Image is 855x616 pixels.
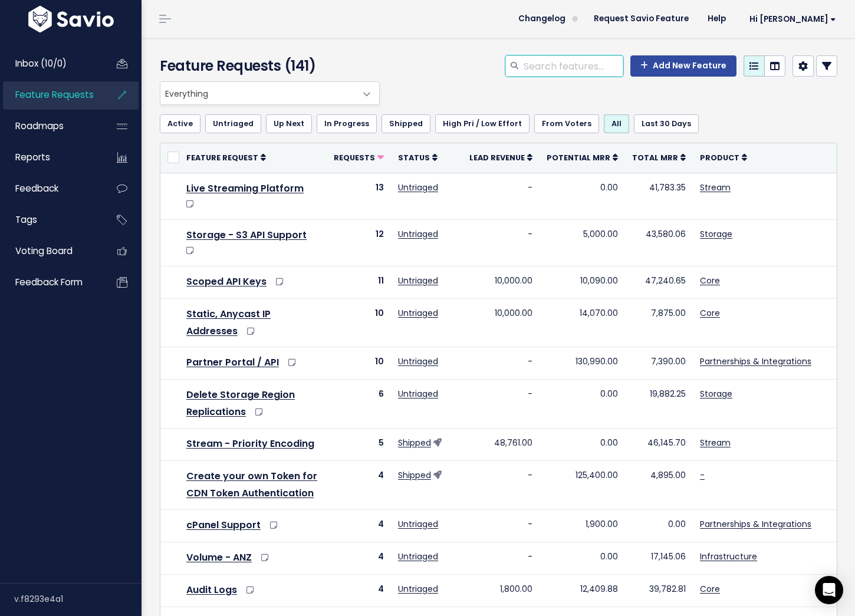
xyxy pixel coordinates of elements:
a: Active [160,114,200,133]
td: 4 [327,509,391,542]
a: Volume - ANZ [186,551,252,564]
td: 0.00 [540,542,625,575]
a: Untriaged [398,583,438,595]
td: - [462,461,540,510]
a: Shipped [398,469,431,481]
td: - [462,173,540,219]
a: Up Next [266,114,312,133]
a: Request Savio Feature [584,10,698,28]
a: Voting Board [3,238,98,265]
a: Untriaged [398,228,438,240]
td: 14,070.00 [540,298,625,347]
ul: Filter feature requests [160,114,837,133]
a: Untriaged [398,518,438,530]
span: Hi [PERSON_NAME] [749,15,836,24]
td: 12,409.88 [540,575,625,607]
td: - [462,542,540,575]
td: 6 [327,380,391,429]
span: Potential MRR [547,153,610,163]
a: Untriaged [398,275,438,286]
a: - [700,469,705,481]
td: 17,145.06 [625,542,693,575]
td: 0.00 [625,509,693,542]
a: In Progress [317,114,377,133]
a: Audit Logs [186,583,237,597]
a: Roadmaps [3,113,98,140]
a: Stream [700,182,731,193]
td: 0.00 [540,429,625,461]
a: Untriaged [205,114,261,133]
a: Storage [700,388,732,400]
span: Total MRR [632,153,678,163]
a: Static, Anycast IP Addresses [186,307,271,338]
td: 0.00 [540,380,625,429]
a: Delete Storage Region Replications [186,388,295,419]
a: Stream - Priority Encoding [186,437,314,450]
a: From Voters [534,114,599,133]
td: - [462,219,540,266]
span: Feedback form [15,276,83,288]
a: Untriaged [398,355,438,367]
a: Infrastructure [700,551,757,562]
td: 4 [327,575,391,607]
span: Feature Request [186,153,258,163]
a: Untriaged [398,182,438,193]
td: 43,580.06 [625,219,693,266]
a: Feedback [3,175,98,202]
a: Untriaged [398,307,438,319]
a: Core [700,307,720,319]
a: cPanel Support [186,518,261,532]
td: 10,000.00 [462,266,540,298]
td: 5 [327,429,391,461]
a: Partner Portal / API [186,355,279,369]
a: Total MRR [632,151,686,163]
td: 10,000.00 [462,298,540,347]
a: Core [700,275,720,286]
span: Feature Requests [15,88,94,101]
a: High Pri / Low Effort [435,114,530,133]
span: Everything [160,81,380,105]
a: Shipped [382,114,430,133]
a: Create your own Token for CDN Token Authentication [186,469,317,500]
td: 1,800.00 [462,575,540,607]
td: 19,882.25 [625,380,693,429]
td: 5,000.00 [540,219,625,266]
input: Search features... [522,55,623,77]
span: Feedback [15,182,58,195]
a: Hi [PERSON_NAME] [735,10,846,28]
a: Help [698,10,735,28]
td: 47,240.65 [625,266,693,298]
a: Core [700,583,720,595]
a: Last 30 Days [634,114,699,133]
a: All [604,114,629,133]
span: Tags [15,213,37,226]
a: Storage [700,228,732,240]
a: Reports [3,144,98,171]
td: 0.00 [540,173,625,219]
td: 10 [327,298,391,347]
td: 10,090.00 [540,266,625,298]
td: 125,400.00 [540,461,625,510]
a: Product [700,151,747,163]
span: Inbox (10/0) [15,57,67,70]
a: Storage - S3 API Support [186,228,307,242]
img: logo-white.9d6f32f41409.svg [25,6,117,32]
span: Roadmaps [15,120,64,132]
td: 48,761.00 [462,429,540,461]
span: Product [700,153,739,163]
a: Live Streaming Platform [186,182,304,195]
a: Requests [334,151,384,163]
div: v.f8293e4a1 [14,584,142,614]
span: Lead Revenue [469,153,525,163]
td: 10 [327,347,391,380]
a: Partnerships & Integrations [700,355,811,367]
span: Requests [334,153,375,163]
td: 4 [327,542,391,575]
a: Inbox (10/0) [3,50,98,77]
td: 13 [327,173,391,219]
a: Tags [3,206,98,233]
span: Voting Board [15,245,73,257]
td: 7,390.00 [625,347,693,380]
a: Partnerships & Integrations [700,518,811,530]
span: Everything [160,82,356,104]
